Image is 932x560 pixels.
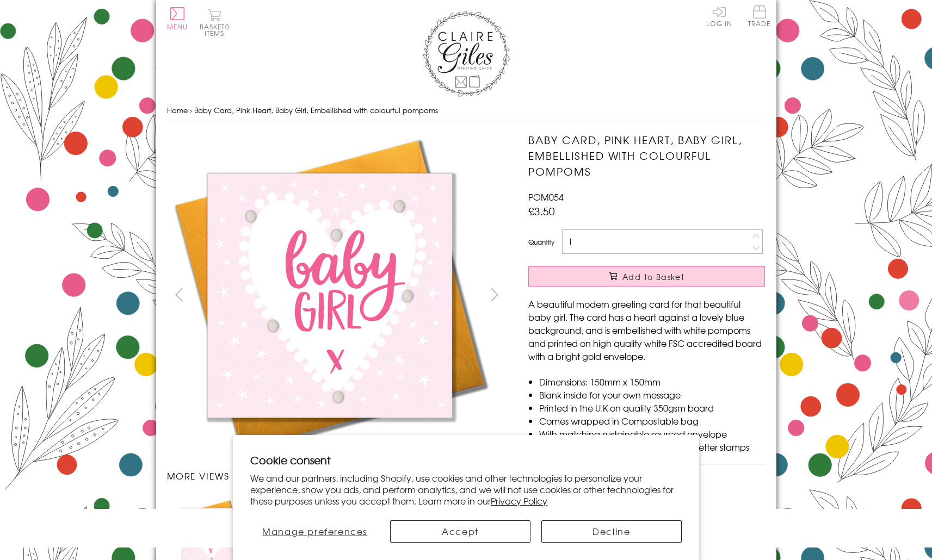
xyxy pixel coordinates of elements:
[262,525,367,538] span: Manage preferences
[748,5,771,27] span: Trade
[167,469,507,482] h3: More views
[748,5,771,29] a: Trade
[507,132,833,456] img: Baby Card, Pink Heart, Baby Girl, Embellished with colourful pompoms
[200,9,230,36] button: Basket0 items
[482,282,507,307] button: next
[167,282,192,307] button: prev
[190,105,192,115] span: ›
[528,203,555,219] span: £3.50
[528,266,765,287] button: Add to Basket
[528,132,765,179] h1: Baby Card, Pink Heart, Baby Girl, Embellished with colourful pompoms
[491,494,547,507] a: Privacy Policy
[539,401,765,414] li: Printed in the U.K on quality 350gsm board
[539,388,765,401] li: Blank inside for your own message
[250,520,379,543] button: Manage preferences
[539,427,765,440] li: With matching sustainable sourced envelope
[528,190,564,203] span: POM054
[250,472,682,506] p: We and our partners, including Shopify, use cookies and other technologies to personalize your ex...
[423,11,510,97] img: Claire Giles Greetings Cards
[539,375,765,388] li: Dimensions: 150mm x 150mm
[166,132,493,458] img: Baby Card, Pink Heart, Baby Girl, Embellished with colourful pompoms
[167,99,766,122] nav: breadcrumbs
[528,237,554,247] label: Quantity
[541,520,682,543] button: Decline
[167,105,188,115] a: Home
[390,520,530,543] button: Accept
[528,297,765,363] p: A beautiful modern greeting card for that beautiful baby girl. The card has a heart against a lov...
[194,105,438,115] span: Baby Card, Pink Heart, Baby Girl, Embellished with colourful pompoms
[706,5,732,27] a: Log In
[622,271,684,282] span: Add to Basket
[250,452,682,468] h2: Cookie consent
[205,22,230,38] span: 0 items
[539,414,765,427] li: Comes wrapped in Compostable bag
[167,7,188,30] button: Menu
[167,22,188,32] span: Menu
